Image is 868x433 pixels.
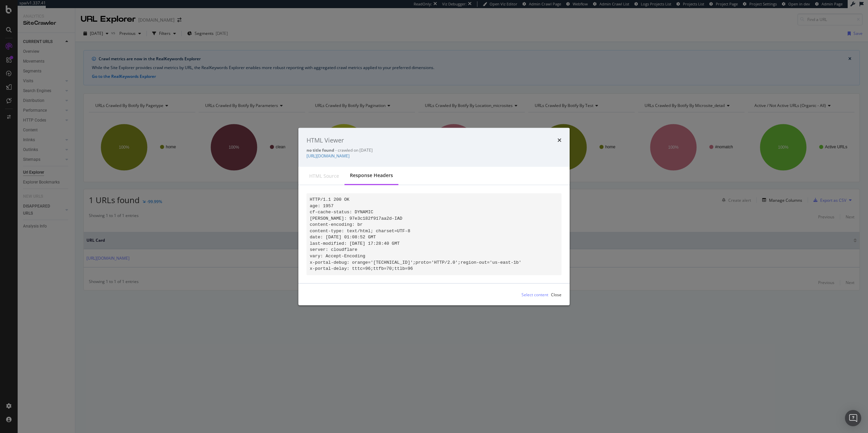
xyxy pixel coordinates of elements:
div: Close [551,291,561,297]
button: Select content [516,289,548,300]
div: modal [298,128,570,305]
strong: no title found [307,147,334,153]
div: Open Intercom Messenger [845,410,861,426]
code: HTTP/1.1 200 OK age: 1957 cf-cache-status: DYNAMIC [PERSON_NAME]: 97e3c182f917aa2d-IAD content-en... [310,197,521,271]
div: HTML source [309,173,339,179]
a: [URL][DOMAIN_NAME] [307,153,350,159]
div: HTML Viewer [307,136,344,145]
button: Close [551,289,561,300]
div: - crawled on [DATE] [307,147,561,153]
div: Select content [521,291,548,297]
div: times [557,136,561,145]
div: Response Headers [350,172,393,179]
